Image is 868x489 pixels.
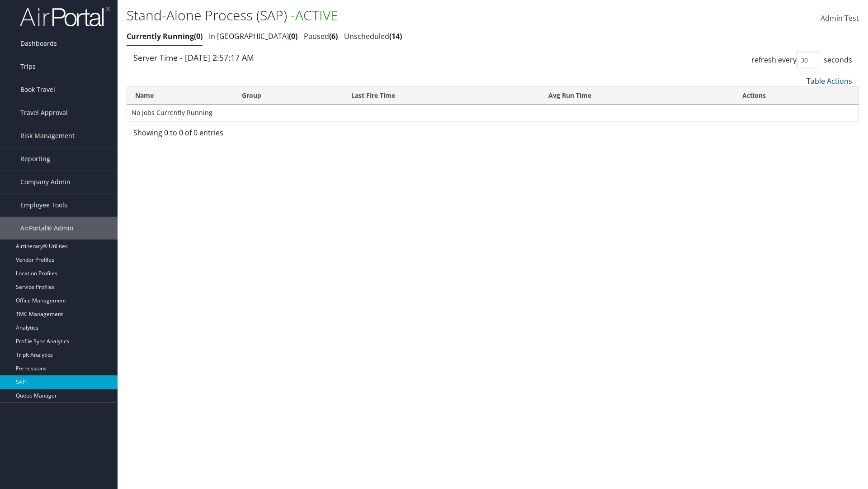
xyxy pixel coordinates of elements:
[20,125,75,147] span: Risk Management
[343,87,540,105] th: Last Fire Time: activate to sort column ascending
[295,6,338,24] span: ACTIVE
[20,194,67,216] span: Employee Tools
[133,127,303,143] div: Showing 0 to 0 of 0 entries
[20,78,55,101] span: Book Travel
[20,32,57,55] span: Dashboards
[344,31,402,41] a: Unscheduled14
[209,31,297,41] a: In [GEOGRAPHIC_DATA]0
[20,171,71,193] span: Company Admin
[127,105,859,121] td: No Jobs Currently Running
[127,6,615,25] h1: Stand-Alone Process (SAP) -
[389,31,402,41] span: 14
[20,217,74,240] span: AirPortal® Admin
[734,87,859,105] th: Actions
[329,31,338,41] span: 6
[20,55,36,78] span: Trips
[824,55,852,65] span: seconds
[304,31,338,41] a: Paused6
[821,13,859,23] span: Admin Test
[20,101,68,124] span: Travel Approval
[20,148,50,170] span: Reporting
[234,87,343,105] th: Group: activate to sort column ascending
[289,31,297,41] span: 0
[540,87,734,105] th: Avg Run Time: activate to sort column ascending
[127,31,203,41] a: Currently Running0
[751,55,797,65] span: refresh every
[133,52,486,63] div: Server Time - [DATE] 2:57:17 AM
[821,5,859,33] a: Admin Test
[20,6,110,27] img: airportal-logo.png
[194,31,203,41] span: 0
[127,87,234,105] th: Name: activate to sort column ascending
[807,76,852,86] a: Table Actions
